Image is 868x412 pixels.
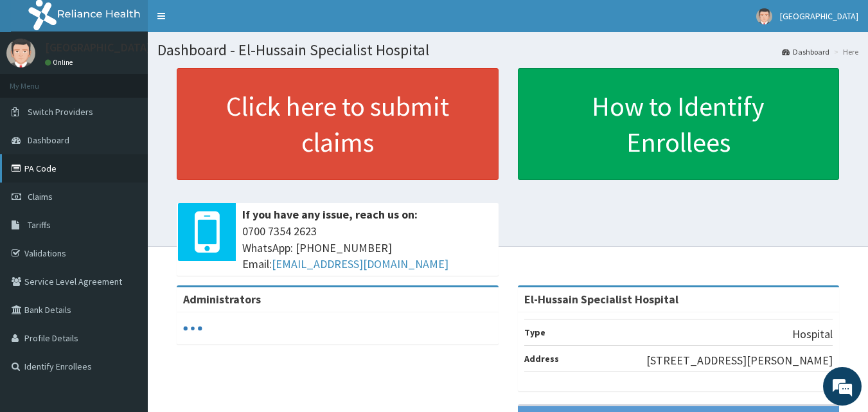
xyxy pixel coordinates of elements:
[792,326,833,343] p: Hospital
[177,68,499,180] a: Click here to submit claims
[183,319,202,338] svg: audio-loading
[157,42,858,58] h1: Dashboard - El-Hussain Specialist Hospital
[75,124,177,254] span: We're online!
[211,6,242,37] div: Minimize live chat window
[28,191,53,202] span: Claims
[28,106,93,118] span: Switch Providers
[28,134,69,146] span: Dashboard
[646,352,833,369] p: [STREET_ADDRESS][PERSON_NAME]
[780,10,858,22] span: [GEOGRAPHIC_DATA]
[518,68,840,180] a: How to Identify Enrollees
[6,39,35,67] img: User Image
[272,256,448,271] a: [EMAIL_ADDRESS][DOMAIN_NAME]
[756,8,772,24] img: User Image
[6,275,245,320] textarea: Type your message and hit 'Enter'
[45,58,76,67] a: Online
[183,292,261,307] b: Administrators
[524,292,678,307] strong: El-Hussain Specialist Hospital
[524,353,559,364] b: Address
[28,219,51,231] span: Tariffs
[242,223,492,273] span: 0700 7354 2623 WhatsApp: [PHONE_NUMBER] Email:
[524,327,545,338] b: Type
[831,46,858,57] li: Here
[242,207,418,222] b: If you have any issue, reach us on:
[782,46,829,57] a: Dashboard
[24,64,52,96] img: d_794563401_company_1708531726252_794563401
[67,72,216,89] div: Chat with us now
[45,42,151,53] p: [GEOGRAPHIC_DATA]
